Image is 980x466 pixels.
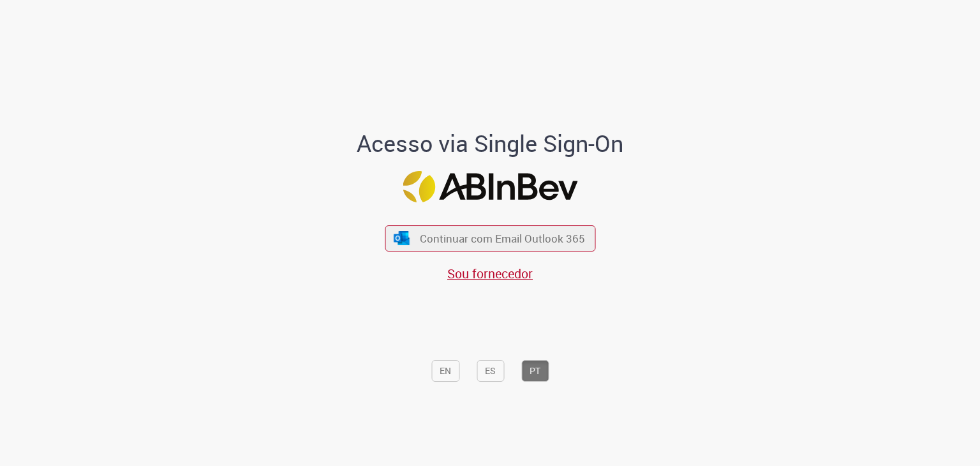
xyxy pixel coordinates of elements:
[393,232,411,245] img: ícone Azure/Microsoft 360
[420,231,585,246] span: Continuar com Email Outlook 365
[431,360,459,382] button: EN
[313,131,667,156] h1: Acesso via Single Sign-On
[521,360,549,382] button: PT
[403,171,577,202] img: Logo ABInBev
[385,225,595,252] button: ícone Azure/Microsoft 360 Continuar com Email Outlook 365
[447,265,533,282] a: Sou fornecedor
[477,360,504,382] button: ES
